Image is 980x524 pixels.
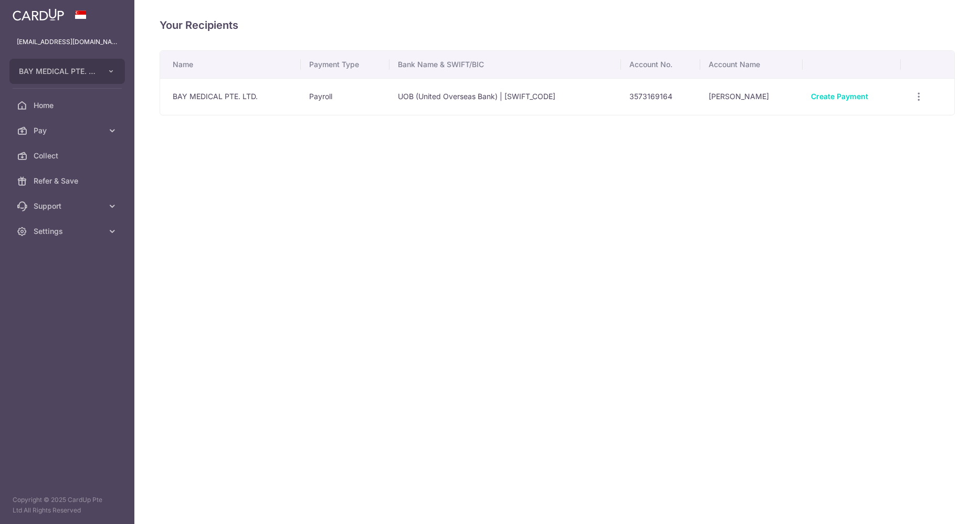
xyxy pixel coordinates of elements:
[34,151,103,161] span: Collect
[34,201,103,211] span: Support
[700,51,803,78] th: Account Name
[700,78,803,115] td: [PERSON_NAME]
[389,51,621,78] th: Bank Name & SWIFT/BIC
[19,66,97,77] span: BAY MEDICAL PTE. LTD.
[811,92,868,101] a: Create Payment
[160,51,301,78] th: Name
[34,100,103,111] span: Home
[301,78,389,115] td: Payroll
[913,493,970,519] iframe: Opens a widget where you can find more information
[13,8,64,21] img: CardUp
[621,78,700,115] td: 3573169164
[34,125,103,136] span: Pay
[389,78,621,115] td: UOB (United Overseas Bank) | [SWIFT_CODE]
[160,17,955,34] h4: Your Recipients
[17,37,118,47] p: [EMAIL_ADDRESS][DOMAIN_NAME]
[9,59,125,84] button: BAY MEDICAL PTE. LTD.
[34,226,103,237] span: Settings
[621,51,700,78] th: Account No.
[34,176,103,186] span: Refer & Save
[160,78,301,115] td: BAY MEDICAL PTE. LTD.
[301,51,389,78] th: Payment Type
